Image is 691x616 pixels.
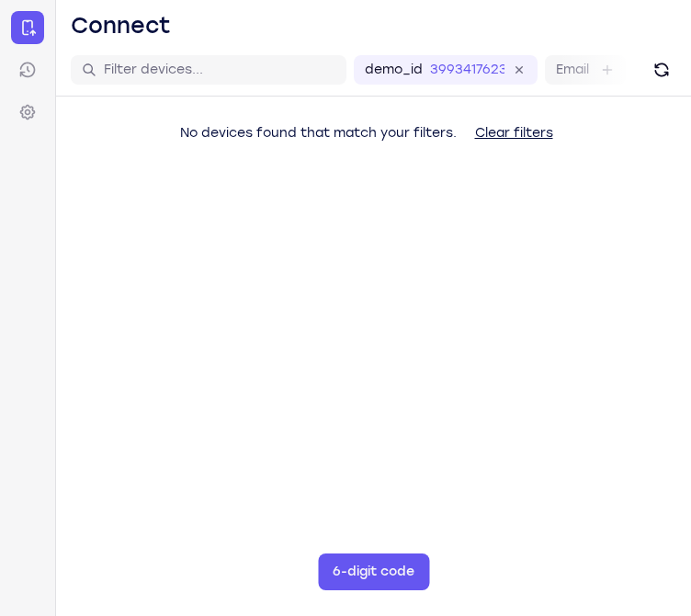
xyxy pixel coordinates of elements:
[318,553,429,590] button: 6-digit code
[11,53,44,86] a: Sessions
[365,61,423,79] label: demo_id
[11,11,44,44] a: Connect
[647,55,676,85] button: Refresh
[180,125,457,141] span: No devices found that match your filters.
[11,96,44,129] a: Settings
[104,61,335,79] input: Filter devices...
[556,61,589,79] label: Email
[71,11,171,40] h1: Connect
[460,115,568,152] button: Clear filters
